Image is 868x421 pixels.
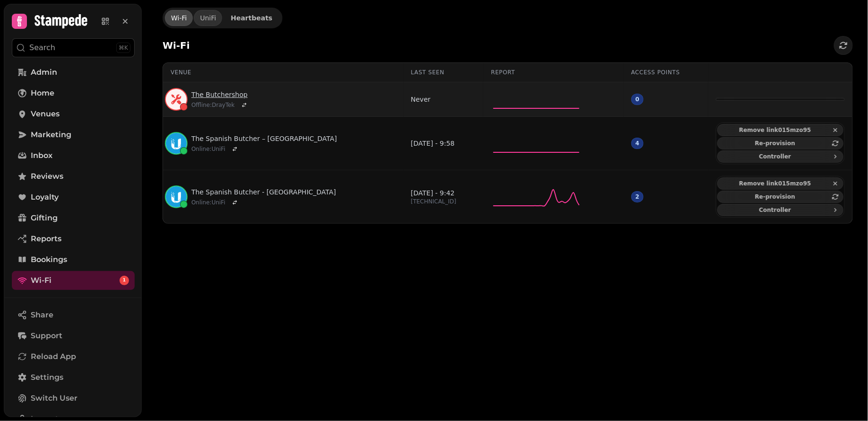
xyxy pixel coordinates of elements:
[411,198,456,205] p: [TECHNICAL_ID]
[223,12,280,24] button: Heartbeats
[717,137,843,149] button: Re-provision
[12,125,135,144] a: Marketing
[12,347,135,366] button: Reload App
[12,271,135,290] a: Wi-Fi1
[717,177,843,190] button: Remove link015mzo95
[31,393,77,404] span: Switch User
[12,188,135,207] a: Loyalty
[31,309,53,321] span: Share
[631,191,644,202] div: 2
[717,124,843,136] button: Remove link015mzo95
[163,39,190,52] h2: Wi-Fi
[12,84,135,103] a: Home
[12,250,135,269] a: Bookings
[722,207,829,213] span: Controller
[631,69,701,76] div: Access points
[171,13,187,23] div: Wi-Fi
[191,145,225,153] span: Online : UniFi
[191,101,235,109] span: Offline : DrayTek
[194,10,222,26] a: UniFi
[31,129,71,140] span: Marketing
[411,95,431,104] p: Never
[31,372,63,383] span: Settings
[191,90,250,99] a: The Butchershop
[29,42,55,53] p: Search
[31,351,76,362] span: Reload App
[12,38,135,57] button: Search⌘K
[31,108,60,120] span: Venues
[631,138,644,149] div: 4
[31,88,54,99] span: Home
[411,139,455,148] p: [DATE] - 9:58
[12,229,135,248] a: Reports
[12,167,135,186] a: Reviews
[12,105,135,123] a: Venues
[191,187,336,197] a: The Spanish Butcher - [GEOGRAPHIC_DATA]
[722,181,829,186] span: Remove link 015mzo95
[191,199,225,206] span: Online : UniFi
[116,43,130,53] div: ⌘K
[722,140,829,146] span: Re-provision
[31,275,52,286] span: Wi-Fi
[31,171,63,182] span: Reviews
[717,191,843,203] button: Re-provision
[200,13,216,23] div: UniFi
[12,389,135,408] button: Switch User
[12,63,135,82] a: Admin
[12,146,135,165] a: Inbox
[31,67,57,78] span: Admin
[166,132,187,155] img: unifi
[191,134,337,143] a: The Spanish Butcher – [GEOGRAPHIC_DATA]
[631,94,644,105] div: 0
[12,368,135,387] a: Settings
[171,69,396,76] div: Venue
[722,127,829,133] span: Remove link 015mzo95
[31,330,62,342] span: Support
[411,69,476,76] div: Last seen
[12,209,135,228] a: Gifting
[717,204,843,216] button: Controller
[411,188,456,198] p: [DATE] - 9:42
[722,194,829,200] span: Re-provision
[717,150,843,163] button: Controller
[31,212,58,224] span: Gifting
[231,15,272,21] span: Heartbeats
[491,69,616,76] div: Report
[12,306,135,325] button: Share
[722,154,829,159] span: Controller
[12,326,135,345] button: Support
[31,233,61,245] span: Reports
[31,192,59,203] span: Loyalty
[123,277,126,284] span: 1
[165,10,193,26] a: Wi-Fi
[166,185,187,208] img: unifi
[31,254,67,265] span: Bookings
[31,150,52,161] span: Inbox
